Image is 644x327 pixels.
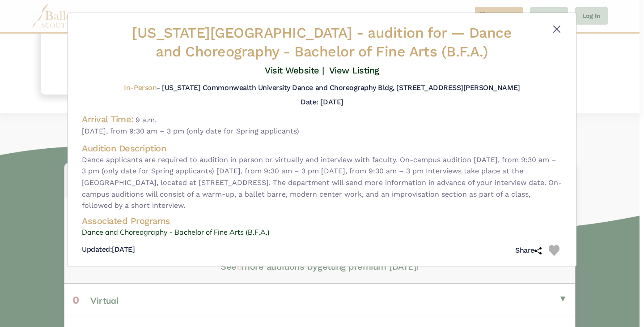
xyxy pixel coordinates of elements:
span: 9 a.m. [136,116,157,124]
span: In-Person [124,83,157,92]
span: Dance applicants are required to audition in person or virtually and interview with faculty. On-c... [82,154,562,211]
span: audition for [368,24,446,41]
h5: - [US_STATE] Commonwealth University Dance and Choreography Bldg, [STREET_ADDRESS][PERSON_NAME] [124,83,520,93]
a: Dance and Choreography - Bachelor of Fine Arts (B.F.A.) [82,227,562,238]
a: Visit Website | [265,65,324,76]
h5: Share [515,246,542,255]
h4: Arrival Time: [82,114,134,125]
span: Updated: [82,245,112,254]
h4: Audition Description [82,142,562,154]
h4: Associated Programs [82,215,562,227]
h5: Date: [DATE] [301,98,343,106]
button: Close [551,24,562,34]
span: [US_STATE][GEOGRAPHIC_DATA] - [132,24,450,41]
h5: [DATE] [82,245,135,254]
span: [DATE], from 9:30 am – 3 pm (only date for Spring applicants) [82,125,562,137]
span: — Dance and Choreography - Bachelor of Fine Arts (B.F.A.) [156,24,512,60]
a: View Listing [329,65,379,76]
